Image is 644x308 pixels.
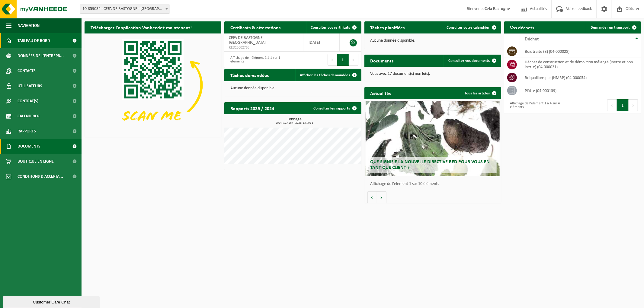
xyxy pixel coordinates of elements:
[444,55,501,67] a: Consulter vos documents
[18,109,40,124] span: Calendrier
[306,21,361,33] a: Consulter vos certificats
[80,5,170,13] span: 10-859034 - CEFA DE BASTOGNE - BASTOGNE
[328,54,337,66] button: Previous
[227,122,361,125] span: 2024: 12,426 t - 2025: 13,798 t
[460,87,501,99] a: Tous les articles
[349,54,358,66] button: Next
[364,55,400,66] h2: Documents
[227,53,290,66] div: Affichage de l'élément 1 à 1 sur 1 éléments
[18,169,63,184] span: Conditions d'accepta...
[85,21,198,33] h2: Téléchargez l'application Vanheede+ maintenant!
[520,71,641,84] td: briquaillons pur (HMRP) (04-000054)
[364,87,397,99] h2: Actualités
[370,72,495,76] p: Vous avez 17 document(s) non lu(s).
[442,21,501,33] a: Consulter votre calendrier
[520,58,641,71] td: déchet de construction et de démolition mélangé (inerte et non inerte) (04-000031)
[295,69,361,81] a: Afficher les tâches demandées
[485,7,510,11] strong: Cefa Bastogne
[230,86,355,90] p: Aucune donnée disponible.
[607,99,617,111] button: Previous
[591,26,630,30] span: Demander un transport
[370,182,498,186] p: Affichage de l'élément 1 sur 10 éléments
[227,117,361,125] h3: Tonnage
[520,84,641,97] td: plâtre (04-000139)
[224,21,287,33] h2: Certificats & attestations
[448,59,490,63] span: Consulter vos documents
[18,154,54,169] span: Boutique en ligne
[617,99,629,111] button: 1
[447,26,490,30] span: Consulter votre calendrier
[224,69,275,81] h2: Tâches demandées
[586,21,640,33] a: Demander un transport
[18,33,50,48] span: Tableau de bord
[367,191,377,203] button: Vorige
[337,54,349,66] button: 1
[364,21,411,33] h2: Tâches planifiées
[3,295,101,308] iframe: chat widget
[18,94,38,109] span: Contrat(s)
[18,18,40,33] span: Navigation
[370,39,495,43] p: Aucune donnée disponible.
[224,102,280,114] h2: Rapports 2025 / 2024
[18,48,64,63] span: Données de l'entrepr...
[229,45,299,50] span: RED25002765
[229,36,266,45] span: CEFA DE BASTOGNE - [GEOGRAPHIC_DATA]
[18,139,40,154] span: Documents
[377,191,386,203] button: Volgende
[309,102,361,114] a: Consulter les rapports
[300,73,350,77] span: Afficher les tâches demandées
[525,37,539,42] span: Déchet
[80,5,170,14] span: 10-859034 - CEFA DE BASTOGNE - BASTOGNE
[18,63,36,78] span: Contacts
[18,124,36,139] span: Rapports
[18,78,42,94] span: Utilisateurs
[504,21,540,33] h2: Vos déchets
[370,160,490,170] span: Que signifie la nouvelle directive RED pour vous en tant que client ?
[520,45,641,58] td: bois traité (B) (04-000028)
[311,26,350,30] span: Consulter vos certificats
[507,99,570,112] div: Affichage de l'élément 1 à 4 sur 4 éléments
[629,99,638,111] button: Next
[366,101,500,176] a: Que signifie la nouvelle directive RED pour vous en tant que client ?
[304,33,340,52] td: [DATE]
[85,33,221,136] img: Download de VHEPlus App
